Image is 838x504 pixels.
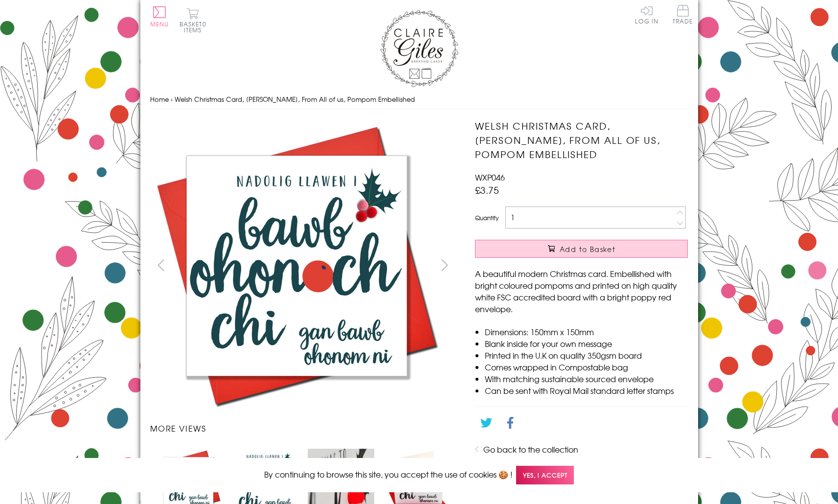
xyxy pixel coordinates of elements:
span: Menu [150,20,169,28]
img: Welsh Christmas Card, Nadolig Llawen, From All of us, Pompom Embellished [455,119,749,412]
nav: breadcrumbs [150,90,688,110]
button: Menu [150,6,169,27]
li: With matching sustainable sourced envelope [485,373,688,385]
img: Welsh Christmas Card, Nadolig Llawen, From All of us, Pompom Embellished [150,119,443,412]
span: 0 items [184,20,206,34]
li: Printed in the U.K on quality 350gsm board [485,349,688,361]
span: Welsh Christmas Card, [PERSON_NAME], From All of us, Pompom Embellished [175,94,415,104]
h3: More views [150,422,456,434]
h1: Welsh Christmas Card, [PERSON_NAME], From All of us, Pompom Embellished [475,119,688,161]
label: Quantity [475,213,498,222]
span: £3.75 [475,183,499,197]
li: Blank inside for your own message [485,338,688,349]
a: Home [150,94,169,104]
a: Trade [673,5,693,26]
p: A beautiful modern Christmas card. Embellished with bright coloured pompoms and printed on high q... [475,268,688,315]
img: Claire Giles Greetings Cards [380,10,458,87]
button: next [433,254,455,276]
button: prev [150,254,172,276]
span: WXP046 [475,171,505,183]
li: Comes wrapped in Compostable bag [485,361,688,373]
li: Dimensions: 150mm x 150mm [485,326,688,338]
span: Add to Basket [560,244,615,254]
button: Basket0 items [180,8,206,33]
a: Log In [635,5,658,24]
span: Yes, I accept [516,466,574,485]
li: Can be sent with Royal Mail standard letter stamps [485,385,688,396]
button: Add to Basket [475,240,688,258]
span: Trade [673,5,693,24]
a: Go back to the collection [483,443,578,455]
span: › [171,94,173,104]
